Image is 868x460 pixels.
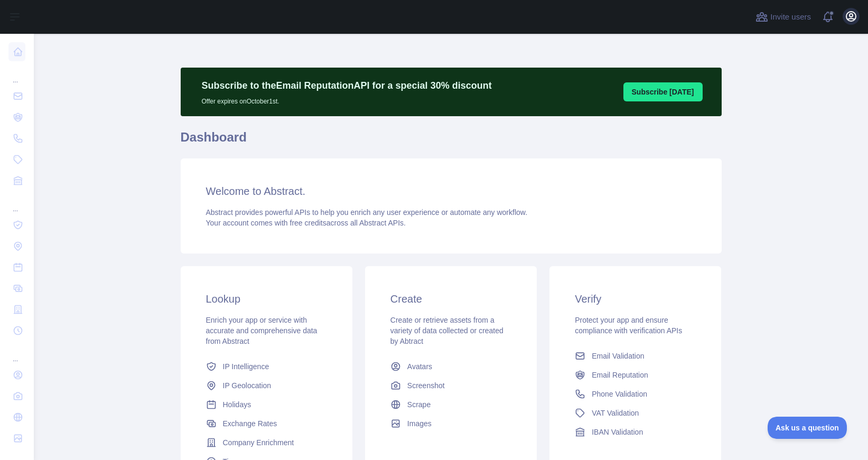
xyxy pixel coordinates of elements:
a: Images [386,414,516,433]
a: IP Intelligence [202,357,331,376]
button: Invite users [753,8,813,25]
span: IP Intelligence [223,361,269,372]
a: VAT Validation [571,403,700,423]
div: ... [8,342,25,363]
h3: Lookup [206,292,327,306]
a: IP Geolocation [202,376,331,395]
h3: Verify [575,292,696,306]
div: ... [8,192,25,213]
h3: Create [390,292,511,306]
button: Subscribe [DATE] [623,82,703,101]
span: Invite users [770,11,811,23]
a: Phone Validation [571,384,700,403]
span: Email Validation [592,351,644,361]
span: Protect your app and ensure compliance with verification APIs [575,316,682,335]
iframe: Toggle Customer Support [768,417,847,439]
h1: Dashboard [181,129,722,154]
div: ... [8,63,25,85]
p: Offer expires on October 1st. [202,93,492,106]
span: Abstract provides powerful APIs to help you enrich any user experience or automate any workflow. [206,208,528,217]
span: free credits [290,219,326,227]
span: VAT Validation [592,408,639,418]
span: Phone Validation [592,389,647,399]
span: IP Geolocation [223,380,272,391]
span: Scrape [407,399,431,410]
span: Email Reputation [592,370,648,380]
span: Images [407,418,432,429]
span: Avatars [407,361,432,372]
a: Company Enrichment [202,433,331,452]
span: Company Enrichment [223,437,294,448]
p: Subscribe to the Email Reputation API for a special 30 % discount [202,78,492,93]
a: Scrape [386,395,516,414]
a: Email Reputation [571,365,700,384]
h3: Welcome to Abstract. [206,184,696,199]
a: Exchange Rates [202,414,331,433]
a: IBAN Validation [571,423,700,442]
span: Enrich your app or service with accurate and comprehensive data from Abstract [206,316,318,345]
span: IBAN Validation [592,427,643,437]
span: Screenshot [407,380,445,391]
span: Exchange Rates [223,418,277,429]
span: Your account comes with across all Abstract APIs. [206,219,406,227]
a: Avatars [386,357,516,376]
a: Screenshot [386,376,516,395]
a: Email Validation [571,346,700,365]
a: Holidays [202,395,331,414]
span: Create or retrieve assets from a variety of data collected or created by Abtract [390,316,503,345]
span: Holidays [223,399,251,410]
